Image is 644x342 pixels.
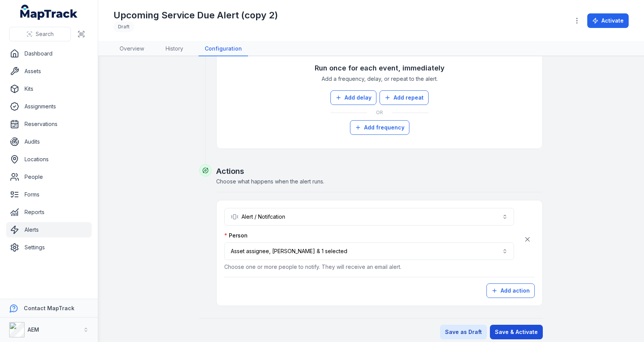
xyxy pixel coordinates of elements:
button: Save as Draft [440,325,487,339]
a: Alerts [6,222,92,237]
a: Settings [6,240,92,255]
div: Draft [113,21,134,32]
h1: Upcoming Service Due Alert (copy 2) [113,9,278,21]
button: Search [9,27,71,41]
h3: Run once for each event, immediately [315,63,445,74]
span: Search [36,30,54,38]
button: Add delay [330,90,376,105]
span: Choose what happens when the alert runs. [216,178,324,185]
label: Person [224,232,248,239]
a: Reports [6,205,92,220]
a: Locations [6,152,92,167]
a: Configuration [199,42,248,56]
button: Asset assignee, [PERSON_NAME] & 1 selected [224,242,514,260]
a: History [159,42,189,56]
a: Kits [6,81,92,97]
a: Assignments [6,99,92,114]
a: Dashboard [6,46,92,61]
button: Save & Activate [490,325,543,339]
a: Audits [6,134,92,149]
a: Reservations [6,116,92,132]
button: Add action [486,283,535,298]
a: People [6,169,92,185]
button: Add repeat [379,90,429,105]
button: Alert / Notifcation [224,208,514,226]
strong: Contact MapTrack [24,305,74,311]
div: Or [330,105,429,120]
button: Add frequency [350,120,409,135]
span: Add a frequency, delay, or repeat to the alert. [322,75,438,83]
a: Assets [6,64,92,79]
p: Choose one or more people to notify. They will receive an email alert. [224,263,514,271]
button: Activate [587,13,629,28]
strong: AEM [28,326,39,333]
h2: Actions [216,166,543,177]
a: Overview [113,42,150,56]
a: MapTrack [20,5,78,20]
a: Forms [6,187,92,202]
